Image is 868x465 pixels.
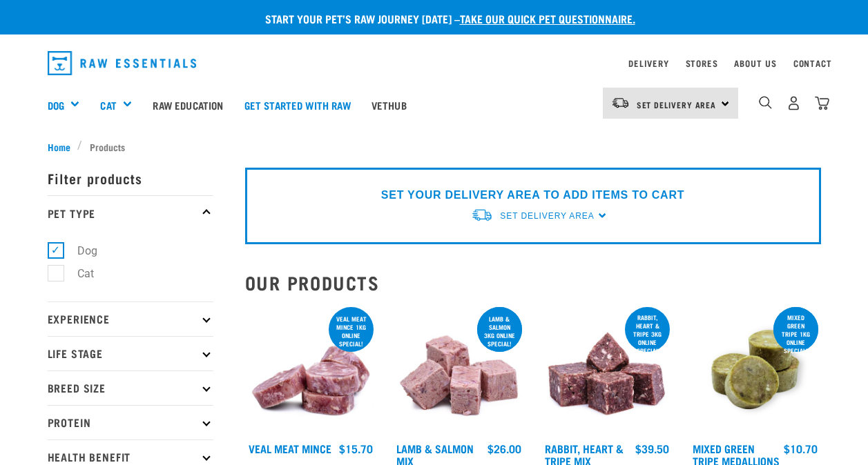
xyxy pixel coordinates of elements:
[689,304,821,436] img: Mixed Green Tripe
[245,304,377,436] img: 1160 Veal Meat Mince Medallions 01
[693,445,780,464] a: Mixed Green Tripe Medallions
[245,272,821,293] h2: Our Products
[628,61,668,66] a: Delivery
[48,161,213,195] p: Filter products
[635,442,669,455] div: $39.50
[48,139,78,154] a: Home
[815,96,829,110] img: home-icon@2x.png
[37,46,832,81] nav: dropdown navigation
[393,304,525,436] img: 1029 Lamb Salmon Mix 01
[611,97,630,109] img: van-moving.png
[545,445,624,464] a: Rabbit, Heart & Tripe Mix
[625,307,670,361] div: Rabbit, Heart & Tripe 3kg online special
[48,370,213,405] p: Breed Size
[249,445,331,451] a: Veal Meat Mince
[48,336,213,370] p: Life Stage
[55,265,99,282] label: Cat
[787,96,801,110] img: user.png
[637,102,717,107] span: Set Delivery Area
[55,242,103,259] label: Dog
[477,308,522,354] div: Lamb & Salmon 3kg online special!
[773,307,818,361] div: Mixed Green Tripe 1kg online special!
[381,187,684,204] p: SET YOUR DELIVERY AREA TO ADD ITEMS TO CART
[686,61,718,66] a: Stores
[361,77,417,132] a: Vethub
[339,442,373,455] div: $15.70
[793,61,832,66] a: Contact
[488,442,521,455] div: $26.00
[234,77,361,132] a: Get started with Raw
[48,405,213,439] p: Protein
[500,211,594,221] span: Set Delivery Area
[784,442,818,455] div: $10.70
[48,195,213,230] p: Pet Type
[48,139,821,154] nav: breadcrumbs
[48,97,64,113] a: Dog
[100,97,116,113] a: Cat
[460,15,635,21] a: take our quick pet questionnaire.
[541,304,673,436] img: 1175 Rabbit Heart Tripe Mix 01
[396,445,474,464] a: Lamb & Salmon Mix
[759,96,772,109] img: home-icon-1@2x.png
[48,139,70,154] span: Home
[48,51,197,75] img: Raw Essentials Logo
[329,308,374,354] div: Veal Meat mince 1kg online special!
[471,208,493,222] img: van-moving.png
[142,77,233,132] a: Raw Education
[734,61,776,66] a: About Us
[48,301,213,336] p: Experience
